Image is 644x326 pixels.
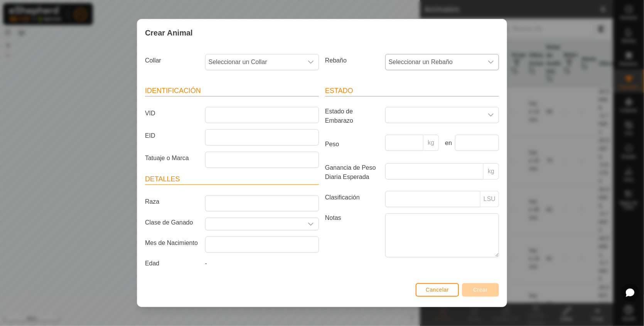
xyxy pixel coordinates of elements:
[142,259,202,268] label: Edad
[205,260,207,267] span: -
[303,218,319,230] div: dropdown trigger
[303,54,319,70] div: dropdown trigger
[142,54,202,67] label: Collar
[462,283,499,297] button: Crear
[483,107,499,123] div: dropdown trigger
[322,107,382,125] label: Estado de Embarazo
[442,139,452,148] label: en
[145,27,193,39] span: Crear Animal
[416,283,459,297] button: Cancelar
[483,54,499,70] div: dropdown trigger
[480,191,499,207] p-inputgroup-addon: LSU
[142,195,202,208] label: Raza
[325,86,499,96] header: Estado
[322,54,382,67] label: Rebaño
[145,86,319,96] header: Identificación
[426,287,449,293] span: Cancelar
[142,218,202,227] label: Clase de Ganado
[322,135,382,154] label: Peso
[423,135,439,151] p-inputgroup-addon: kg
[142,129,202,142] label: EID
[142,236,202,250] label: Mes de Nacimiento
[473,287,488,293] span: Crear
[142,152,202,165] label: Tatuaje o Marca
[145,174,319,185] header: Detalles
[142,107,202,120] label: VID
[322,191,382,204] label: Clasificación
[322,163,382,182] label: Ganancia de Peso Diaria Esperada
[206,54,303,70] span: Seleccionar un Collar
[484,163,499,179] p-inputgroup-addon: kg
[322,213,382,257] label: Notas
[386,54,483,70] span: Seleccionar un Rebaño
